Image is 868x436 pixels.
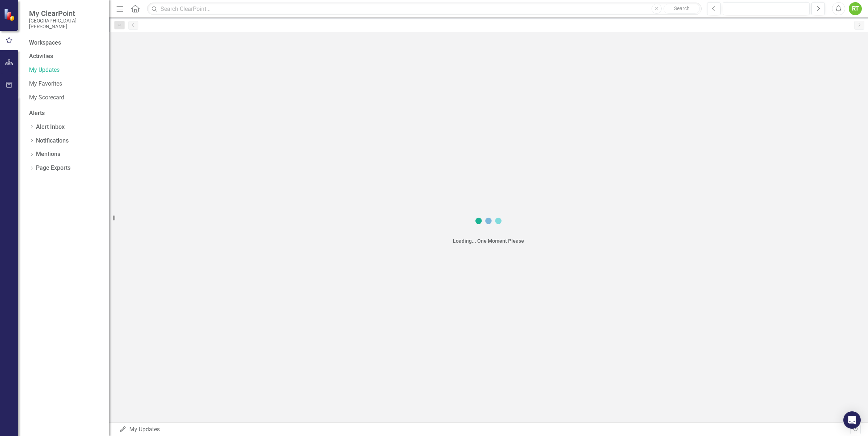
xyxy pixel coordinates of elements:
[453,237,524,244] div: Loading... One Moment Please
[29,39,61,47] div: Workspaces
[843,411,861,429] div: Open Intercom Messenger
[119,425,850,434] div: My Updates
[29,94,102,102] a: My Scorecard
[36,137,69,145] a: Notifications
[29,52,102,61] div: Activities
[29,109,102,118] div: Alerts
[29,66,102,74] a: My Updates
[4,8,16,21] img: ClearPoint Strategy
[147,3,702,15] input: Search ClearPoint...
[36,150,60,159] a: Mentions
[36,164,70,172] a: Page Exports
[664,4,700,14] button: Search
[674,5,690,11] span: Search
[29,80,102,88] a: My Favorites
[29,18,102,30] small: [GEOGRAPHIC_DATA][PERSON_NAME]
[849,2,862,15] button: RT
[36,123,65,131] a: Alert Inbox
[29,9,102,18] span: My ClearPoint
